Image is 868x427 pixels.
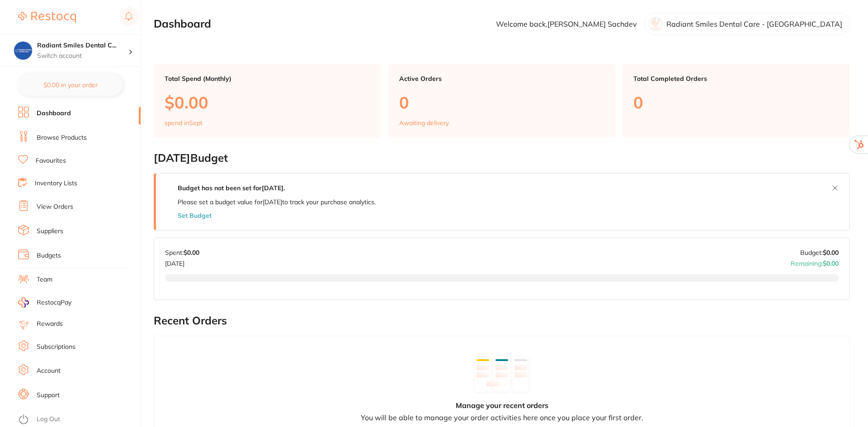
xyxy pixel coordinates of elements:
h2: Recent Orders [154,314,850,327]
a: Rewards [37,319,63,328]
p: Awaiting delivery [399,119,449,127]
p: 0 [399,93,605,112]
p: Please set a budget value for [DATE] to track your purchase analytics. [178,198,376,206]
img: RestocqPay [18,297,29,308]
strong: $0.00 [823,259,839,267]
h4: Radiant Smiles Dental Care - Albany [37,41,128,50]
p: Total Completed Orders [633,75,839,82]
strong: $0.00 [823,249,839,257]
a: Browse Products [37,133,87,142]
p: Welcome back, [PERSON_NAME] Sachdev [496,20,637,28]
h2: Dashboard [154,18,211,30]
a: Support [37,391,60,400]
a: Log Out [37,415,60,424]
a: Budgets [37,251,61,260]
button: $0.00 in your order [18,74,123,96]
a: Account [37,366,61,375]
a: Restocq Logo [18,7,76,28]
button: Log Out [18,413,138,427]
h4: Manage your recent orders [456,401,548,409]
img: Restocq Logo [18,12,76,23]
a: RestocqPay [18,297,71,308]
p: Remaining: [791,256,839,267]
p: spend in Sept [165,119,203,127]
button: Set Budget [178,212,212,219]
img: Radiant Smiles Dental Care - Albany [14,42,32,60]
p: You will be able to manage your order activities here once you place your first order. [361,413,643,422]
p: Spent: [165,249,199,256]
a: Inventory Lists [35,179,77,188]
a: Total Completed Orders0 [623,64,850,137]
p: Switch account [37,52,128,61]
p: Total Spend (Monthly) [165,75,370,82]
p: 0 [633,93,839,112]
p: $0.00 [165,93,370,112]
a: Suppliers [37,227,63,236]
a: Active Orders0Awaiting delivery [388,64,616,137]
h2: [DATE] Budget [154,152,850,164]
p: Active Orders [399,75,605,82]
a: View Orders [37,202,73,211]
strong: Budget has not been set for [DATE] . [178,184,285,192]
span: RestocqPay [37,298,71,307]
p: Radiant Smiles Dental Care - [GEOGRAPHIC_DATA] [666,20,842,28]
p: Budget: [800,249,839,256]
a: Dashboard [37,109,71,118]
p: [DATE] [165,256,199,267]
a: Favourites [36,156,66,165]
strong: $0.00 [184,249,199,257]
a: Total Spend (Monthly)$0.00spend inSept [154,64,381,137]
a: Team [37,275,52,284]
a: Subscriptions [37,343,75,352]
